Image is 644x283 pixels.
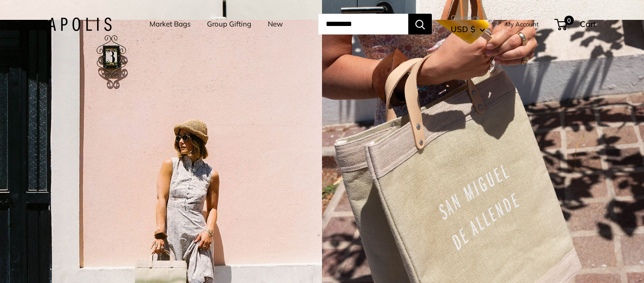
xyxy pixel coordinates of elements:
a: Group Gifting [207,17,251,31]
span: Cart [580,19,596,29]
img: Apolis [48,17,112,31]
span: Currency [451,11,485,25]
span: USD $ [451,24,475,34]
a: Market Bags [149,17,190,31]
a: 0 Cart [555,17,596,32]
a: New [268,17,283,31]
button: USD $ [451,22,485,37]
button: Search [408,14,432,34]
span: 0 [564,16,574,25]
a: My Account [505,18,539,30]
input: Search... [318,14,408,34]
